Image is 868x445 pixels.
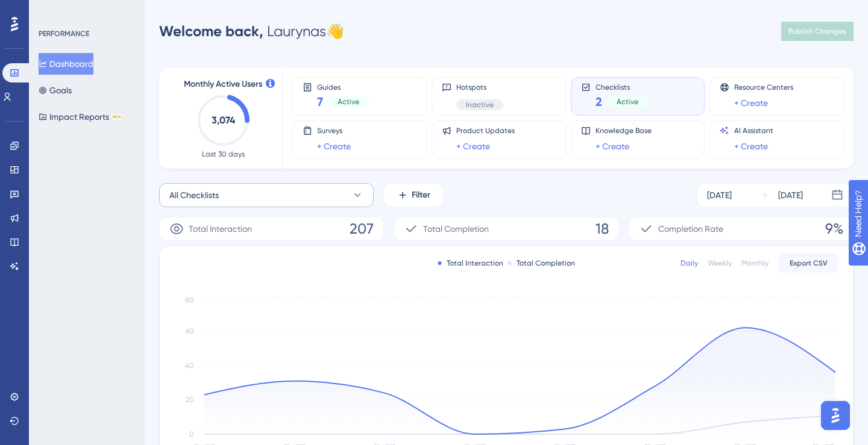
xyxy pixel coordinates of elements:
[508,258,575,268] div: Total Completion
[423,222,489,236] span: Total Completion
[189,430,194,438] tspan: 0
[39,29,89,39] div: PERFORMANCE
[734,126,773,135] span: AI Assistant
[185,361,194,370] tspan: 40
[790,258,828,268] span: Export CSV
[317,82,369,91] span: Guides
[456,139,490,154] a: + Create
[186,396,194,404] tspan: 20
[383,183,444,207] button: Filter
[317,93,323,110] span: 7
[778,188,803,202] div: [DATE]
[596,219,609,238] span: 18
[681,258,698,268] div: Daily
[39,53,93,75] button: Dashboard
[317,126,351,135] span: Surveys
[708,258,732,268] div: Weekly
[658,222,723,236] span: Completion Rate
[466,100,494,110] span: Inactive
[596,82,648,91] span: Checklists
[159,22,344,41] div: Laurynas 👋
[817,397,854,434] iframe: UserGuiding AI Assistant Launcher
[169,188,219,202] span: All Checklists
[456,126,515,135] span: Product Updates
[778,254,838,273] button: Export CSV
[39,106,122,128] button: Impact ReportsBETA
[825,219,843,238] span: 9%
[734,96,768,110] a: + Create
[186,327,194,335] tspan: 60
[781,22,854,41] button: Publish Changes
[28,3,75,17] span: Need Help?
[412,188,430,202] span: Filter
[185,296,194,304] tspan: 80
[317,139,351,154] a: + Create
[596,139,629,154] a: + Create
[788,26,846,36] span: Publish Changes
[159,22,263,40] span: Welcome back,
[112,114,122,120] div: BETA
[212,114,236,126] text: 3,074
[456,82,503,92] span: Hotspots
[350,219,374,238] span: 207
[39,79,72,101] button: Goals
[202,149,245,159] span: Last 30 days
[741,258,769,268] div: Monthly
[617,97,638,107] span: Active
[189,222,252,236] span: Total Interaction
[438,258,503,268] div: Total Interaction
[596,93,602,110] span: 2
[734,82,793,92] span: Resource Centers
[184,77,262,92] span: Monthly Active Users
[734,139,768,154] a: + Create
[338,97,359,107] span: Active
[707,188,732,202] div: [DATE]
[159,183,374,207] button: All Checklists
[596,126,652,135] span: Knowledge Base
